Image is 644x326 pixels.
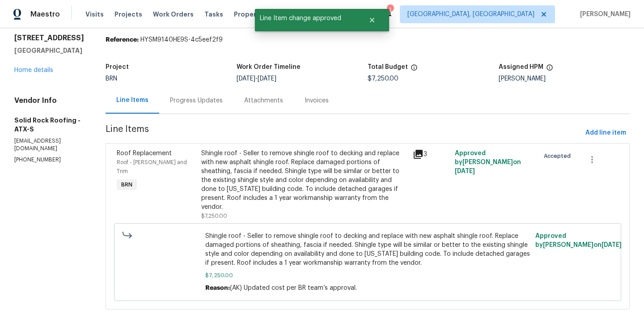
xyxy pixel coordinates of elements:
[237,64,301,70] h5: Work Order Timeline
[30,10,60,19] span: Maestro
[201,213,227,219] span: $7,250.00
[85,10,104,19] span: Visits
[106,35,630,44] div: HYSM9140HE9S-4c5eef2f9
[14,67,53,73] a: Home details
[305,96,329,105] div: Invoices
[170,96,223,105] div: Progress Updates
[413,149,449,160] div: 3
[116,96,148,105] div: Line Items
[258,76,276,82] span: [DATE]
[114,10,142,19] span: Projects
[499,64,543,70] h5: Assigned HPM
[237,76,255,82] span: [DATE]
[14,96,84,105] h4: Vendor Info
[357,11,387,29] button: Close
[237,76,276,82] span: -
[205,285,230,291] span: Reason:
[368,64,408,70] h5: Total Budget
[387,5,393,14] div: 1
[602,242,622,248] span: [DATE]
[244,96,283,105] div: Attachments
[582,125,630,141] button: Add line item
[230,285,357,291] span: (AK) Updated cost per BR team’s approval.
[576,10,631,19] span: [PERSON_NAME]
[106,76,117,82] span: BRN
[153,10,194,19] span: Work Orders
[234,10,269,19] span: Properties
[455,150,521,174] span: Approved by [PERSON_NAME] on
[585,127,626,139] span: Add line item
[544,152,574,161] span: Accepted
[535,233,622,248] span: Approved by [PERSON_NAME] on
[204,11,223,17] span: Tasks
[14,137,84,152] p: [EMAIL_ADDRESS][DOMAIN_NAME]
[14,156,84,164] p: [PHONE_NUMBER]
[117,160,187,174] span: Roof - [PERSON_NAME] and Trim
[546,64,553,76] span: The hpm assigned to this work order.
[106,125,582,141] span: Line Items
[106,37,139,43] b: Reference:
[106,64,129,70] h5: Project
[455,168,475,174] span: [DATE]
[205,271,530,280] span: $7,250.00
[201,149,407,212] div: Shingle roof - Seller to remove shingle roof to decking and replace with new asphalt shingle roof...
[411,64,418,76] span: The total cost of line items that have been proposed by Opendoor. This sum includes line items th...
[14,46,84,55] h5: [GEOGRAPHIC_DATA]
[499,76,630,82] div: [PERSON_NAME]
[255,9,357,28] span: Line Item change approved
[117,150,172,157] span: Roof Replacement
[14,34,84,42] h2: [STREET_ADDRESS]
[118,180,136,189] span: BRN
[368,76,398,82] span: $7,250.00
[205,232,530,267] span: Shingle roof - Seller to remove shingle roof to decking and replace with new asphalt shingle roof...
[407,10,534,19] span: [GEOGRAPHIC_DATA], [GEOGRAPHIC_DATA]
[14,116,84,134] h5: Solid Rock Roofing - ATX-S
